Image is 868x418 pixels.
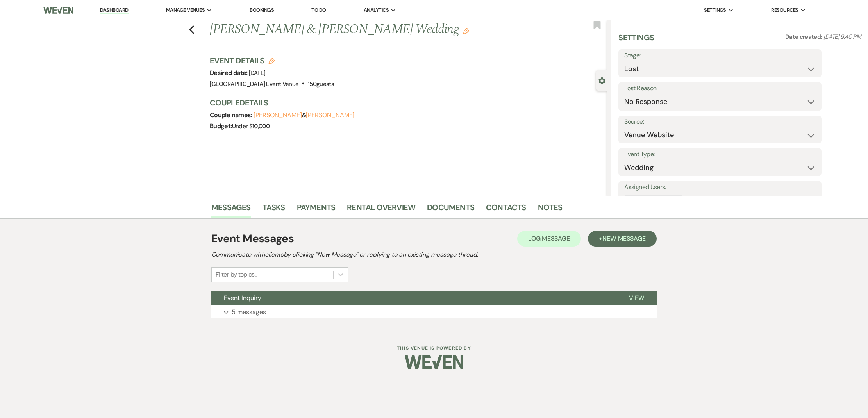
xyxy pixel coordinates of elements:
h3: Settings [618,32,654,49]
button: 5 messages [211,305,657,319]
button: Close lead details [598,77,605,84]
a: Rental Overview [347,201,415,218]
a: To Do [311,7,326,13]
span: Desired date: [210,69,249,77]
a: Payments [297,201,336,218]
img: Weven Logo [43,2,73,18]
span: Analytics [364,6,389,14]
a: Messages [211,201,251,218]
span: Couple names: [210,111,254,119]
h2: Communicate with clients by clicking "New Message" or replying to an existing message thread. [211,250,657,259]
label: Assigned Users: [624,182,816,193]
label: Event Type: [624,149,816,160]
label: Lost Reason [624,83,816,94]
span: & [254,111,354,119]
img: Weven Logo [405,348,463,376]
button: View [616,291,657,305]
span: [DATE] 9:40 PM [823,33,861,41]
h1: Event Messages [211,230,294,247]
button: Event Inquiry [211,291,616,305]
label: Source: [624,116,816,128]
button: [PERSON_NAME] [254,112,302,118]
span: Under $10,000 [232,122,270,130]
a: Tasks [263,201,285,218]
label: Stage: [624,50,816,61]
span: [GEOGRAPHIC_DATA] Event Venue [210,80,298,88]
span: New Message [602,234,646,243]
a: Notes [538,201,563,218]
span: Event Inquiry [224,294,261,302]
span: Log Message [528,234,570,243]
div: Filter by topics... [216,270,257,279]
span: Resources [771,6,798,14]
a: Documents [427,201,474,218]
span: 150 guests [308,80,334,88]
span: Manage Venues [166,6,205,14]
div: [PERSON_NAME] [625,195,673,206]
a: Contacts [486,201,526,218]
span: [DATE] [249,69,265,77]
span: View [629,294,644,302]
p: 5 messages [232,307,266,317]
button: Log Message [517,231,581,247]
a: Dashboard [100,7,128,14]
h3: Couple Details [210,97,600,108]
h3: Event Details [210,55,334,66]
button: +New Message [588,231,657,247]
h1: [PERSON_NAME] & [PERSON_NAME] Wedding [210,20,525,39]
button: [PERSON_NAME] [306,112,354,118]
button: Edit [463,27,469,34]
a: Bookings [250,7,274,13]
span: Budget: [210,122,232,130]
span: Settings [704,6,726,14]
span: Date created: [785,33,823,41]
